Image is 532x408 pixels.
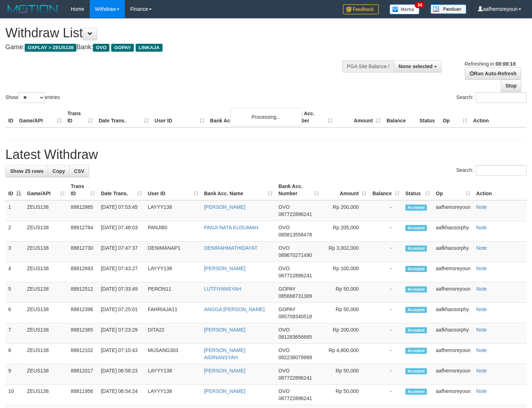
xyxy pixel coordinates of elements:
[5,282,24,303] td: 5
[5,165,48,177] a: Show 25 rows
[369,344,402,364] td: -
[383,107,416,127] th: Balance
[65,107,96,127] th: Trans ID
[98,323,145,344] td: [DATE] 07:23:29
[322,344,369,364] td: Rp 4,800,000
[369,364,402,385] td: -
[278,355,312,360] span: Copy 082238079989 to clipboard
[476,225,487,230] a: Note
[5,344,24,364] td: 8
[501,80,521,92] a: Stop
[343,4,379,14] img: Feedback.jpg
[278,334,312,340] span: Copy 081283656665 to clipboard
[68,241,98,262] td: 88812730
[5,241,24,262] td: 3
[399,64,433,69] span: None selected
[278,211,312,217] span: Copy 087722896241 to clipboard
[390,4,420,14] img: Button%20Memo.svg
[322,241,369,262] td: Rp 3,002,000
[369,303,402,323] td: -
[278,266,289,271] span: OVO
[5,107,16,127] th: ID
[405,307,427,313] span: Accepted
[111,44,134,52] span: GOPAY
[96,107,152,127] th: Date Trans.
[369,221,402,241] td: -
[405,286,427,292] span: Accepted
[278,232,312,238] span: Copy 085813556478 to clipboard
[495,61,515,67] strong: 00:00:10
[433,221,474,241] td: aafkhaosorphy
[68,364,98,385] td: 88812017
[68,221,98,241] td: 88812784
[405,368,427,374] span: Accepted
[98,221,145,241] td: [DATE] 07:48:03
[402,180,433,200] th: Status: activate to sort column ascending
[433,262,474,282] td: aafhemsreyoun
[278,306,295,312] span: GOPAY
[204,225,258,230] a: PANJI NATA KUSUMAH
[5,200,24,221] td: 1
[278,286,295,292] span: GOPAY
[5,262,24,282] td: 4
[152,107,207,127] th: User ID
[201,180,276,200] th: Bank Acc. Name: activate to sort column ascending
[369,200,402,221] td: -
[465,61,515,67] span: Refreshing in:
[204,388,245,394] a: [PERSON_NAME]
[98,303,145,323] td: [DATE] 07:25:01
[433,180,474,200] th: Op: activate to sort column ascending
[278,327,289,333] span: OVO
[476,92,527,103] input: Search:
[24,385,68,405] td: ZEUS138
[278,314,312,319] span: Copy 085709340518 to clipboard
[93,44,109,52] span: OVO
[470,107,527,127] th: Action
[476,245,487,251] a: Note
[476,327,487,333] a: Note
[405,225,427,231] span: Accepted
[369,282,402,303] td: -
[98,200,145,221] td: [DATE] 07:53:45
[405,389,427,395] span: Accepted
[204,327,245,333] a: [PERSON_NAME]
[136,44,163,52] span: LINKAJA
[276,180,322,200] th: Bank Acc. Number: activate to sort column ascending
[278,368,289,374] span: OVO
[5,92,60,103] label: Show entries
[145,282,201,303] td: PERON11
[278,225,289,230] span: OVO
[68,303,98,323] td: 88812396
[433,282,474,303] td: aafhemsreyoun
[145,323,201,344] td: DITA22
[322,323,369,344] td: Rp 200,000
[24,282,68,303] td: ZEUS138
[476,286,487,292] a: Note
[145,303,201,323] td: FAHRIAJA11
[68,200,98,221] td: 88812865
[465,67,521,80] a: Run Auto-Refresh
[322,364,369,385] td: Rp 50,000
[204,245,258,251] a: DENIRAHMATHIDAYAT
[322,262,369,282] td: Rp 100,000
[25,44,76,52] span: OXPLAY > ZEUS138
[322,282,369,303] td: Rp 50,000
[476,204,487,210] a: Note
[5,364,24,385] td: 9
[5,180,24,200] th: ID: activate to sort column descending
[440,107,470,127] th: Op
[433,323,474,344] td: aafkhaosorphy
[278,245,289,251] span: OVO
[204,266,245,271] a: [PERSON_NAME]
[322,200,369,221] td: Rp 200,000
[322,221,369,241] td: Rp 205,000
[98,385,145,405] td: [DATE] 06:54:24
[369,323,402,344] td: -
[433,200,474,221] td: aafhemsreyoun
[416,107,440,127] th: Status
[405,266,427,272] span: Accepted
[369,385,402,405] td: -
[24,262,68,282] td: ZEUS138
[5,4,60,14] img: MOTION_logo.png
[278,293,312,299] span: Copy 085668731389 to clipboard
